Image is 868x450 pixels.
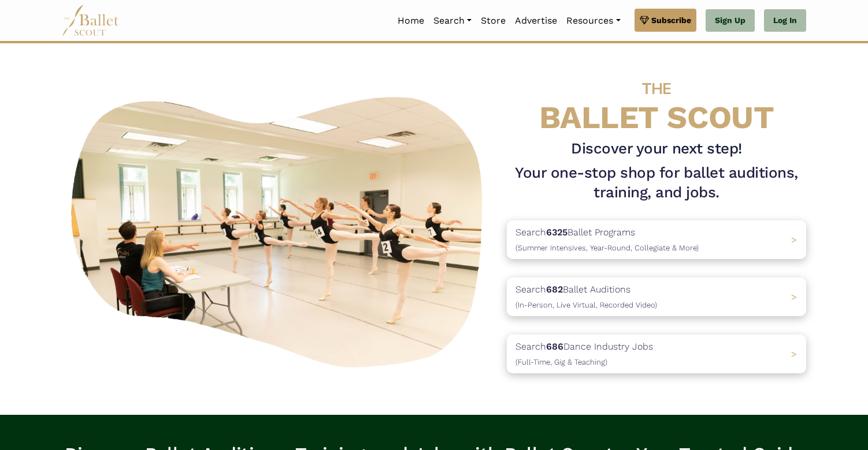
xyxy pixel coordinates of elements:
span: (Full-Time, Gig & Teaching) [515,358,607,366]
h3: Discover your next step! [507,139,806,159]
a: Search686Dance Industry Jobs(Full-Time, Gig & Teaching) > [507,335,806,373]
a: Sign Up [706,9,755,32]
a: Search682Ballet Auditions(In-Person, Live Virtual, Recorded Video) > [507,277,806,316]
b: 682 [546,284,563,295]
span: THE [642,79,671,98]
h1: Your one-stop shop for ballet auditions, training, and jobs. [507,163,806,202]
p: Search Ballet Auditions [515,282,657,312]
span: (In-Person, Live Virtual, Recorded Video) [515,301,657,309]
b: 6325 [546,227,567,238]
a: Log In [764,9,806,32]
span: Subscribe [651,14,691,27]
span: (Summer Intensives, Year-Round, Collegiate & More) [515,243,699,252]
a: Resources [562,9,625,33]
b: 686 [546,341,563,352]
img: A group of ballerinas talking to each other in a ballet studio [62,84,498,374]
span: > [791,291,797,302]
span: > [791,348,797,359]
a: Search6325Ballet Programs(Summer Intensives, Year-Round, Collegiate & More)> [507,220,806,259]
span: > [791,234,797,245]
h4: BALLET SCOUT [507,66,806,134]
p: Search Ballet Programs [515,225,699,254]
a: Search [429,9,476,33]
a: Home [393,9,429,33]
a: Advertise [510,9,562,33]
a: Store [476,9,510,33]
a: Subscribe [635,9,696,32]
img: gem.svg [640,14,649,27]
p: Search Dance Industry Jobs [515,339,653,369]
